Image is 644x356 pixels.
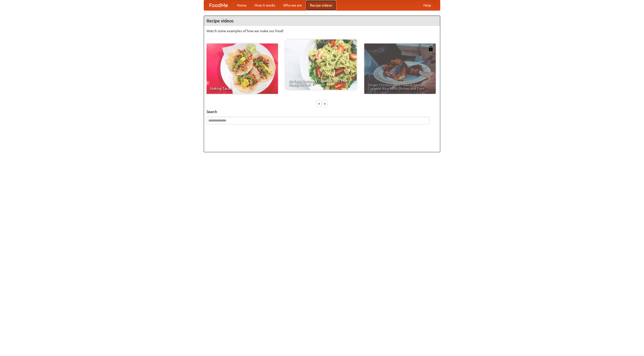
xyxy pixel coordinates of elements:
a: FoodMe [204,0,233,10]
span: Making Tacos [210,87,274,90]
a: Recipe videos [306,0,336,10]
a: Help [419,0,435,10]
a: Who we are [279,0,306,10]
a: Making Tacos [207,44,278,94]
span: An Easy, Summery Tomato Pasta That's Ready for Fall [289,79,353,86]
p: Watch some examples of how we make our food! [207,28,437,33]
a: How it works [251,0,279,10]
a: An Easy, Summery Tomato Pasta That's Ready for Fall [285,39,357,90]
h5: Search [207,109,437,114]
h4: Recipe videos [204,16,440,26]
div: « [317,100,321,107]
a: Home [233,0,251,10]
div: » [323,100,327,107]
img: 483408.png [428,46,433,51]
